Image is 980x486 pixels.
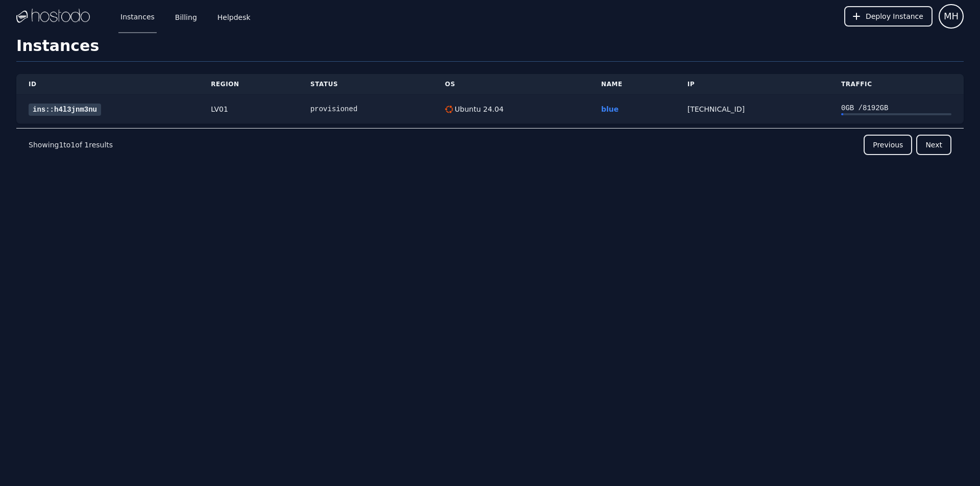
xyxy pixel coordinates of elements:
[16,37,964,62] h1: Instances
[16,9,90,24] img: Logo
[298,74,433,95] th: Status
[199,74,298,95] th: Region
[59,141,63,149] span: 1
[844,6,933,27] button: Deploy Instance
[16,74,199,95] th: ID
[453,104,504,114] div: Ubuntu 24.04
[70,141,75,149] span: 1
[866,11,923,21] span: Deploy Instance
[310,104,421,114] div: provisioned
[433,74,589,95] th: OS
[841,103,951,113] div: 0 GB / 8192 GB
[944,9,959,23] span: MH
[916,135,951,155] button: Next
[675,74,829,95] th: IP
[211,104,286,114] div: LV01
[829,74,964,95] th: Traffic
[84,141,89,149] span: 1
[939,4,964,29] button: User menu
[601,105,619,113] a: blue
[445,106,453,113] img: Ubuntu 24.04
[589,74,675,95] th: Name
[29,104,101,116] a: ins::h4l3jnm3nu
[864,135,912,155] button: Previous
[688,104,817,114] div: [TECHNICAL_ID]
[29,140,113,150] p: Showing to of results
[16,128,964,161] nav: Pagination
